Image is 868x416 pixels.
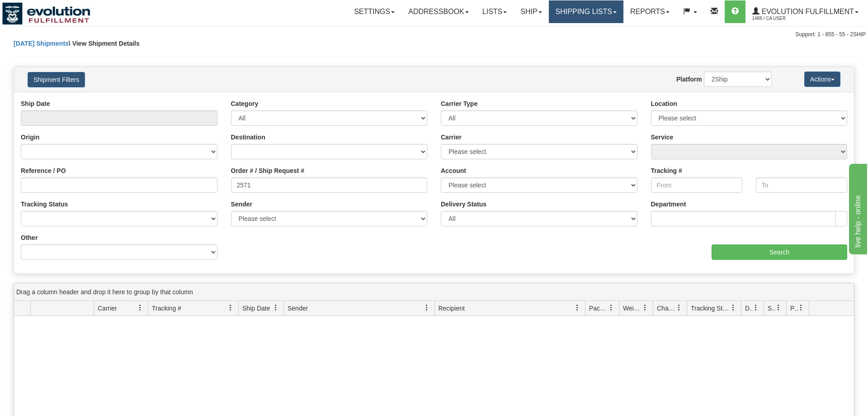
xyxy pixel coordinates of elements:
label: Carrier [441,133,462,142]
a: Sender filter column settings [419,300,434,316]
button: Actions [804,72,840,87]
span: \ View Shipment Details [69,40,140,47]
span: Evolution Fulfillment [759,8,854,15]
span: Carrier [98,304,117,313]
div: grid grouping header [14,283,854,301]
a: Tracking Status filter column settings [726,300,741,316]
a: Carrier filter column settings [132,300,148,316]
span: Shipment Issues [768,304,775,313]
a: Addressbook [401,0,476,23]
input: To [756,177,847,193]
a: Shipping lists [549,0,623,23]
label: Account [441,166,466,175]
a: Pickup Status filter column settings [793,300,809,316]
a: Evolution Fulfillment 1488 / CA User [745,0,865,23]
a: Ship [514,0,548,23]
label: Department [651,200,686,209]
a: Charge filter column settings [671,300,687,316]
a: Weight filter column settings [637,300,653,316]
span: Weight [623,304,642,313]
iframe: chat widget [847,162,867,254]
a: Settings [347,0,401,23]
a: Tracking # filter column settings [223,300,238,316]
label: Sender [231,200,252,209]
span: Sender [288,304,308,313]
span: Tracking # [152,304,181,313]
a: Packages filter column settings [604,300,619,316]
label: Other [21,233,38,242]
label: Origin [21,133,39,142]
label: Destination [231,133,265,142]
input: From [651,177,742,193]
a: Recipient filter column settings [570,300,585,316]
label: Carrier Type [441,99,477,108]
span: Pickup Status [790,304,798,313]
input: Search [712,244,847,260]
label: Service [651,133,674,142]
a: Ship Date filter column settings [268,300,283,316]
label: Tracking Status [21,200,68,209]
div: Support: 1 - 855 - 55 - 2SHIP [2,31,866,38]
a: Shipment Issues filter column settings [771,300,786,316]
span: Recipient [439,304,465,313]
span: Tracking Status [691,304,730,313]
label: Ship Date [21,99,50,108]
label: Location [651,99,677,108]
a: Lists [476,0,514,23]
span: Delivery Status [745,304,753,313]
label: Tracking # [651,166,682,175]
label: Platform [676,75,702,84]
button: Shipment Filters [28,72,85,87]
div: live help - online [7,5,84,16]
label: Delivery Status [441,200,486,209]
span: Charge [657,304,676,313]
label: Category [231,99,259,108]
label: Reference / PO [21,166,66,175]
a: Reports [623,0,676,23]
span: Ship Date [242,304,270,313]
img: logo1488.jpg [2,2,90,25]
span: 1488 / CA User [752,14,820,23]
a: Delivery Status filter column settings [748,300,764,316]
span: Packages [589,304,608,313]
a: [DATE] Shipments [14,40,69,47]
label: Order # / Ship Request # [231,166,305,175]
